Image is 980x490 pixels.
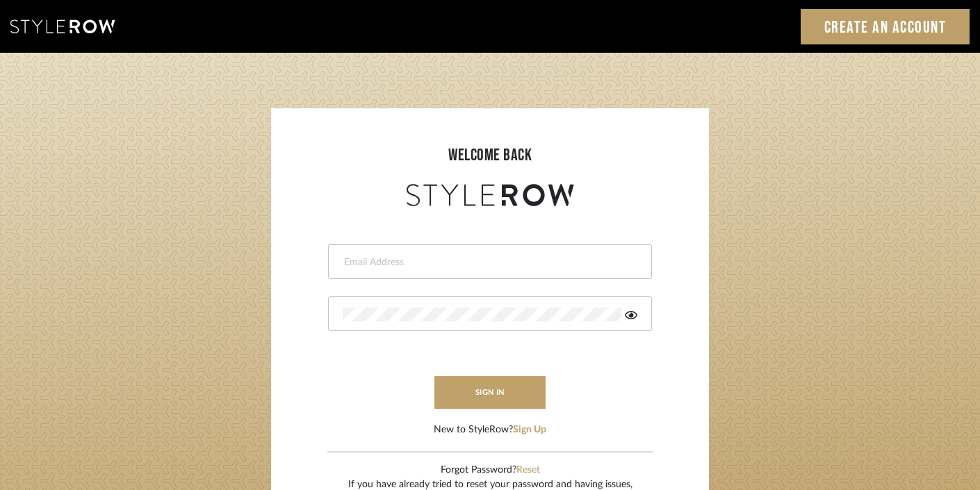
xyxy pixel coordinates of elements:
[434,376,546,409] button: sign in
[343,255,634,269] input: Email Address
[513,423,546,437] button: Sign Up
[285,143,695,168] div: welcome back
[801,9,970,44] a: Create an Account
[348,463,632,478] div: Forgot Password?
[516,463,540,478] button: Reset
[434,423,546,437] div: New to StyleRow?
